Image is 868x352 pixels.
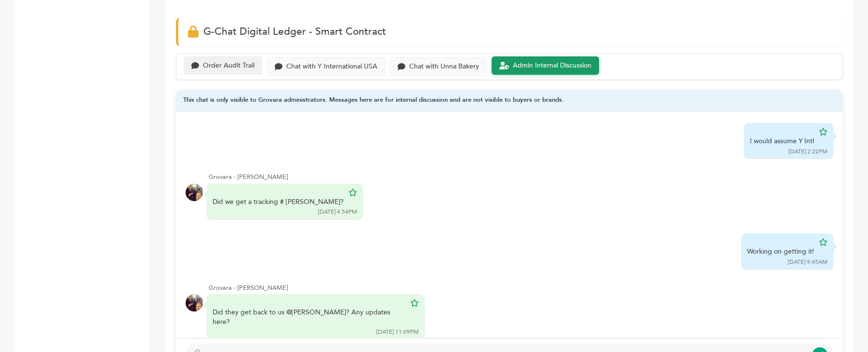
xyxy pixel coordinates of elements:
div: [DATE] 4:54PM [318,208,357,216]
div: I would assume Y Intl [750,136,814,146]
div: [DATE] 9:45AM [788,258,828,266]
div: Working on getting it! [747,247,814,257]
span: G-Chat Digital Ledger - Smart Contract [203,25,386,39]
div: Did we get a tracking # [PERSON_NAME]? [213,197,344,207]
div: Admin Internal Discussion [513,62,591,70]
div: Chat with Y International USA [286,63,377,71]
div: This chat is only visible to Grovara administrators. Messages here are for internal discussion an... [176,90,843,111]
div: Grovara - [PERSON_NAME] [209,284,833,292]
div: Chat with Unna Bakery [409,63,479,71]
div: Grovara - [PERSON_NAME] [209,173,833,181]
div: [DATE] 11:09PM [376,328,419,336]
div: Did they get back to us @[PERSON_NAME]? Any updates here? [213,308,405,326]
div: [DATE] 2:22PM [788,148,828,156]
div: Order Audit Trail [203,62,254,70]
